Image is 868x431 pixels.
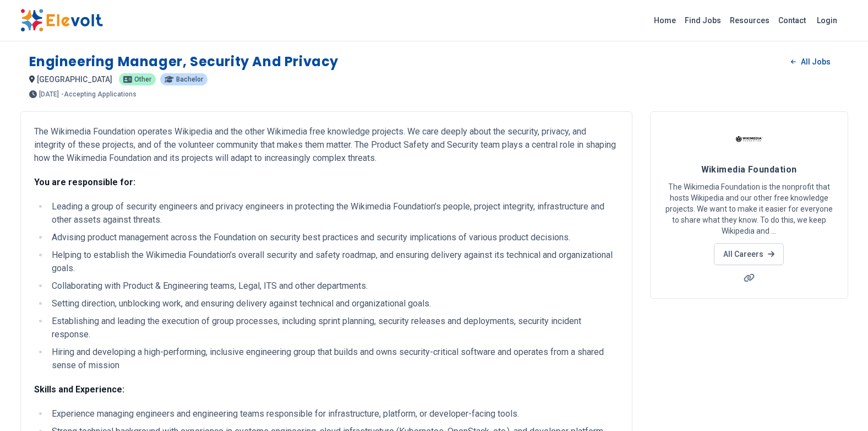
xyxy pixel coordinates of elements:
span: [DATE] [39,91,59,98]
li: Collaborating with Product & Engineering teams, Legal, ITS and other departments. [48,279,619,293]
li: Helping to establish the Wikimedia Foundation’s overall security and safety roadmap, and ensuring... [48,249,619,275]
a: Login [810,9,844,31]
li: Leading a group of security engineers and privacy engineers in protecting the Wikimedia Foundatio... [48,200,619,227]
a: Resources [725,12,774,29]
a: Find Jobs [680,12,725,29]
h1: Engineering Manager, Security and Privacy [29,53,339,71]
img: Elevolt [20,9,103,32]
span: Other [134,76,151,83]
p: The Wikimedia Foundation is the nonprofit that hosts Wikipedia and our other free knowledge proje... [664,181,834,236]
span: Wikimedia Foundation [701,164,797,175]
span: [GEOGRAPHIC_DATA] [37,75,112,84]
a: Contact [774,12,810,29]
a: Home [649,12,680,29]
li: Advising product management across the Foundation on security best practices and security implica... [48,231,619,244]
p: The Wikimedia Foundation operates Wikipedia and the other Wikimedia free knowledge projects. We c... [34,125,619,165]
li: Hiring and developing a high-performing, inclusive engineering group that builds and owns securit... [48,346,619,372]
li: Establishing and leading the execution of group processes, including sprint planning, security re... [48,315,619,341]
strong: You are responsible for: [34,177,135,187]
span: Bachelor [176,76,203,83]
a: All Jobs [782,53,839,70]
li: Experience managing engineers and engineering teams responsible for infrastructure, platform, or ... [48,407,619,421]
p: - Accepting Applications [61,91,137,98]
a: All Careers [714,243,784,265]
img: Wikimedia Foundation [735,125,763,153]
li: Setting direction, unblocking work, and ensuring delivery against technical and organizational go... [48,297,619,310]
strong: Skills and Experience: [34,384,124,395]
